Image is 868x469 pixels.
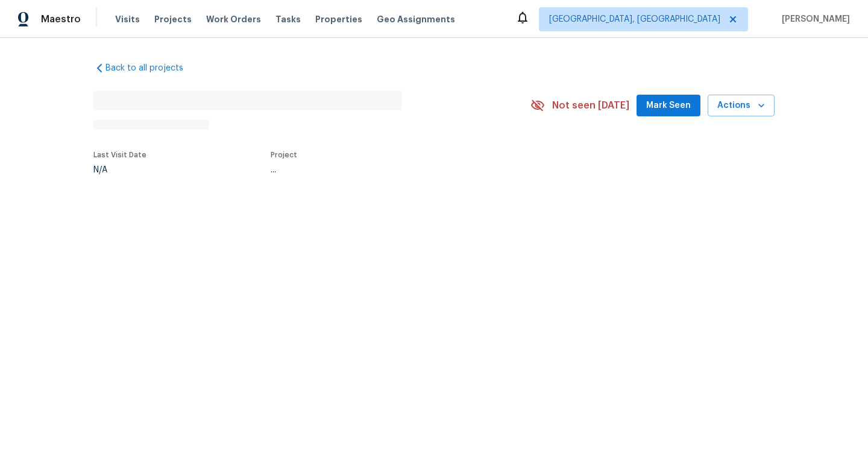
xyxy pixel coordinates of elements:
[154,13,192,25] span: Projects
[93,62,209,74] a: Back to all projects
[646,98,691,113] span: Mark Seen
[377,13,455,25] span: Geo Assignments
[41,13,81,25] span: Maestro
[275,15,301,24] span: Tasks
[93,151,146,159] span: Last Visit Date
[206,13,261,25] span: Work Orders
[271,151,297,159] span: Project
[315,13,362,25] span: Properties
[637,95,700,117] button: Mark Seen
[708,95,775,117] button: Actions
[271,166,502,174] div: ...
[552,99,629,112] span: Not seen [DATE]
[93,166,146,174] div: N/A
[777,13,850,25] span: [PERSON_NAME]
[115,13,140,25] span: Visits
[717,98,765,113] span: Actions
[549,13,720,25] span: [GEOGRAPHIC_DATA], [GEOGRAPHIC_DATA]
